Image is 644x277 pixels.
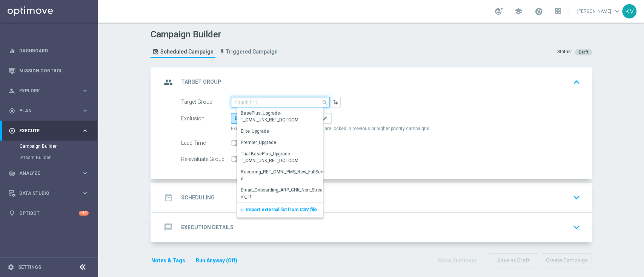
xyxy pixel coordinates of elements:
i: keyboard_arrow_down [571,192,582,203]
div: Press SPACE to select this row. [237,185,329,203]
span: school [514,7,523,15]
i: play_circle_outline [9,127,15,134]
i: keyboard_arrow_right [81,87,89,94]
a: Triggered Campaign [217,46,280,58]
div: Elite_Upgrade [241,128,269,135]
button: track_changes Analyze keyboard_arrow_right [8,170,89,176]
button: lightbulb Optibot +10 [8,210,89,216]
button: add Import external list from CSV file [237,202,248,217]
i: message [161,220,175,234]
div: Mission Control [9,61,89,81]
div: Analyze [9,170,81,177]
div: Lead Time [181,138,231,148]
div: Press SPACE to select this row. [237,126,329,137]
colored-tag: Draft [575,49,592,55]
span: Data Studio [19,191,81,196]
button: keyboard_arrow_down [570,190,583,205]
i: equalizer [9,47,15,54]
h1: Campaign Builder [151,29,281,40]
div: Premier_Upgrade [241,139,276,146]
button: gps_fixed Plan keyboard_arrow_right [8,108,89,114]
div: message Execution Details keyboard_arrow_down [161,220,583,234]
span: Execute [19,129,81,133]
h2: Target Group [181,78,221,86]
div: Press SPACE to select this row. [237,202,323,217]
button: person_search Explore keyboard_arrow_right [8,88,89,94]
i: gps_fixed [9,107,15,114]
a: Optibot [19,203,79,223]
i: group [161,75,175,89]
div: Email_Onboarding_ARP_CHK_Non_Stream_T1 [241,187,326,200]
div: Data Studio keyboard_arrow_right [8,190,89,196]
button: keyboard_arrow_up [570,75,583,89]
div: Status: [557,49,572,55]
button: keyboard_arrow_down [570,220,583,234]
i: settings [8,264,14,271]
i: date_range [161,191,175,204]
i: track_changes [9,170,15,177]
div: Dashboard [9,41,89,61]
h2: Execution Details [181,224,234,231]
span: Triggered Campaign [226,49,278,55]
div: Trial-BasePlus_Upgrade-T_OMNI_UNK_RET_DOTCOM [241,150,326,164]
h2: Scheduling [181,194,215,201]
div: Execute [9,127,81,134]
span: Import external list from CSV file [246,207,317,212]
div: Press SPACE to select this row. [237,108,329,126]
div: Optibot [9,203,89,223]
div: Campaign Builder [20,141,97,152]
div: Press SPACE to select this row. [237,167,329,185]
div: Press SPACE to select this row. [237,137,329,148]
i: lightbulb [9,210,15,217]
i: add [237,207,244,213]
a: Scheduled Campaign [151,46,215,58]
button: Save as Draft [489,253,538,268]
div: Plan [9,107,81,114]
div: Stream Builder [20,152,97,163]
button: Mission Control [8,68,89,74]
span: keyboard_arrow_down [613,7,621,15]
div: Explore [9,87,81,94]
button: Notes & Tags [151,256,186,265]
a: Mission Control [19,61,89,81]
button: Create Campaign [542,253,592,268]
i: person_search [9,87,15,94]
div: Data Studio [9,190,81,197]
span: Analyze [19,171,81,176]
i: keyboard_arrow_up [571,77,582,88]
i: keyboard_arrow_right [81,127,89,134]
a: Stream Builder [20,155,78,161]
a: Settings [18,265,41,269]
div: Target Group [181,97,231,107]
div: Re-evaluate Group [181,154,231,164]
div: BasePlus_Upgrade-T_OMNI_UNK_RET_DOTCOM [241,110,326,123]
span: Plan [19,109,81,113]
input: Quick find [231,97,329,107]
div: Press SPACE to select this row. [237,148,329,167]
div: Exclusion [181,113,231,124]
div: date_range Scheduling keyboard_arrow_down [161,190,583,205]
span: Exclude from this campaign customers who are locked in previous or higher priority campaigns. [231,125,430,132]
button: play_circle_outline Execute keyboard_arrow_right [8,128,89,134]
button: equalizer Dashboard [8,48,89,54]
i: keyboard_arrow_right [81,107,89,114]
i: search [322,98,329,106]
div: Recurring_RET_OMNI_PMS_Rew_FullServe [241,168,326,182]
i: keyboard_arrow_down [571,222,582,233]
i: keyboard_arrow_right [81,170,89,177]
span: Scheduled Campaign [160,49,214,55]
div: +10 [79,211,89,216]
a: Dashboard [19,41,89,61]
a: Campaign Builder [20,143,78,149]
span: Draft [579,50,588,55]
i: keyboard_arrow_right [81,190,89,197]
a: [PERSON_NAME]keyboard_arrow_down [576,6,622,17]
div: group Target Group keyboard_arrow_up [161,75,583,89]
